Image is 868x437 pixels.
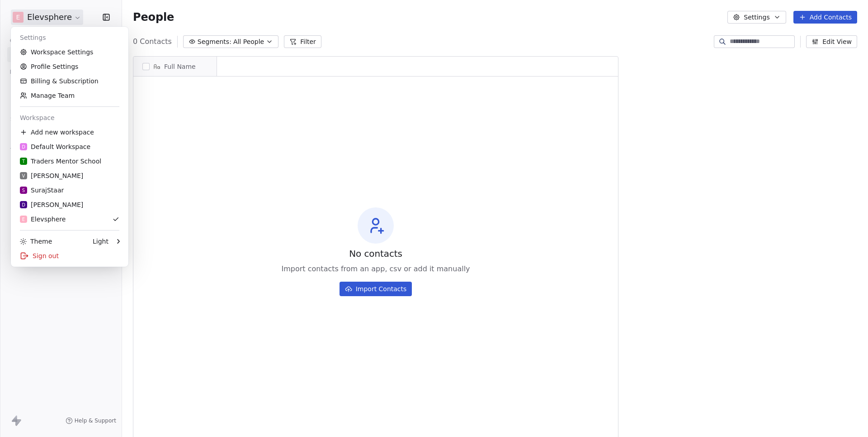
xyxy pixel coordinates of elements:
[20,171,83,180] div: [PERSON_NAME]
[22,158,25,165] span: T
[14,59,125,74] a: Profile Settings
[22,144,25,150] span: D
[22,173,25,179] span: V
[20,157,101,166] div: Traders Mentor School
[22,216,25,223] span: E
[22,202,25,208] span: D
[14,125,125,139] div: Add new workspace
[14,30,125,45] div: Settings
[20,186,64,195] div: SurajStaar
[14,110,125,125] div: Workspace
[14,249,125,263] div: Sign out
[20,200,83,209] div: [PERSON_NAME]
[14,88,125,103] a: Manage Team
[20,215,66,224] div: Elevsphere
[22,187,25,194] span: S
[20,142,90,151] div: Default Workspace
[20,237,52,246] div: Theme
[14,45,125,59] a: Workspace Settings
[14,74,125,88] a: Billing & Subscription
[93,237,108,246] div: Light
